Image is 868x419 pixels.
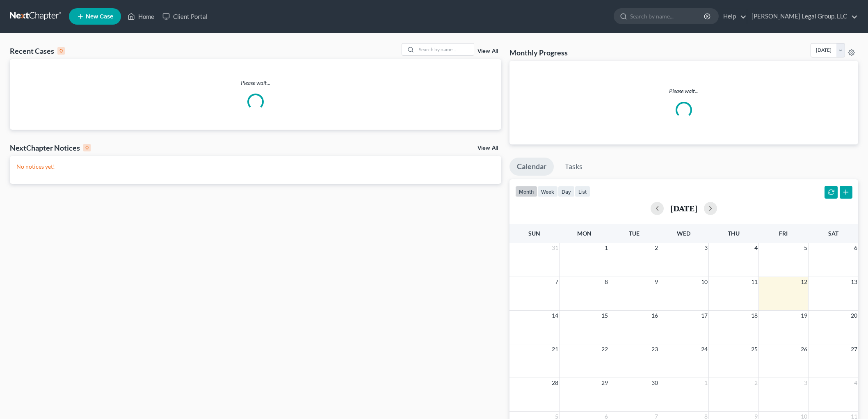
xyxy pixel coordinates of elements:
[700,277,708,287] span: 10
[750,277,758,287] span: 11
[728,230,740,237] span: Thu
[601,378,609,388] span: 29
[677,230,690,237] span: Wed
[800,344,808,354] span: 26
[747,9,858,24] a: [PERSON_NAME] Legal Group, LLC
[704,378,708,388] span: 1
[754,378,758,388] span: 2
[158,9,212,24] a: Client Portal
[750,344,758,354] span: 25
[551,344,559,354] span: 21
[509,48,568,57] h3: Monthly Progress
[654,277,659,287] span: 9
[853,243,858,253] span: 6
[558,186,575,197] button: day
[537,186,558,197] button: week
[651,344,659,354] span: 23
[853,378,858,388] span: 4
[16,163,495,171] p: No notices yet!
[554,277,559,287] span: 7
[779,230,788,237] span: Fri
[515,186,537,197] button: month
[670,204,697,213] h2: [DATE]
[828,230,838,237] span: Sat
[10,143,91,153] div: NextChapter Notices
[719,9,747,24] a: Help
[83,144,91,151] div: 0
[516,87,852,95] p: Please wait...
[750,311,758,321] span: 18
[601,344,609,354] span: 22
[509,158,554,176] a: Calendar
[551,243,559,253] span: 31
[123,9,158,24] a: Home
[803,243,808,253] span: 5
[654,243,659,253] span: 2
[700,344,708,354] span: 24
[850,311,858,321] span: 20
[477,145,498,151] a: View All
[416,44,474,55] input: Search by name...
[10,79,501,87] p: Please wait...
[604,243,609,253] span: 1
[557,158,590,176] a: Tasks
[10,46,65,56] div: Recent Cases
[551,311,559,321] span: 14
[630,9,705,24] input: Search by name...
[577,230,592,237] span: Mon
[803,378,808,388] span: 3
[86,14,113,20] span: New Case
[551,378,559,388] span: 28
[700,311,708,321] span: 17
[629,230,640,237] span: Tue
[800,277,808,287] span: 12
[850,344,858,354] span: 27
[604,277,609,287] span: 8
[601,311,609,321] span: 15
[850,277,858,287] span: 13
[477,48,498,54] a: View All
[754,243,758,253] span: 4
[651,311,659,321] span: 16
[528,230,540,237] span: Sun
[704,243,708,253] span: 3
[575,186,590,197] button: list
[57,47,65,55] div: 0
[651,378,659,388] span: 30
[800,311,808,321] span: 19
